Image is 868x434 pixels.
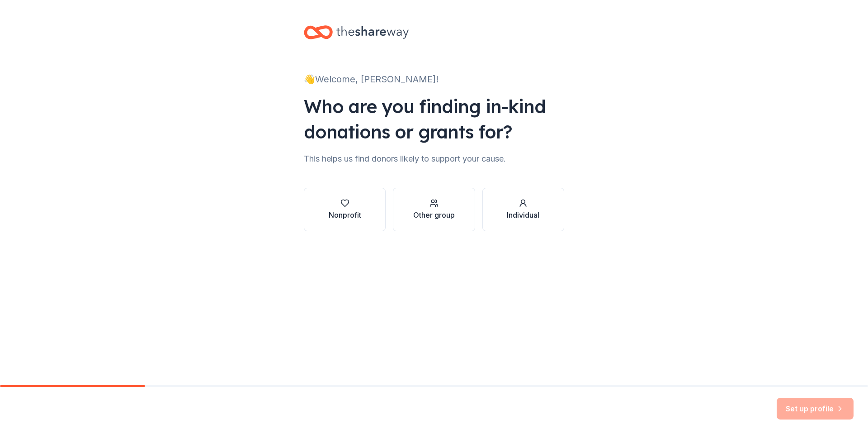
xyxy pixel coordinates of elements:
[413,210,455,220] div: Other group
[304,94,564,144] div: Who are you finding in-kind donations or grants for?
[329,210,361,220] div: Nonprofit
[393,188,475,231] button: Other group
[304,152,564,166] div: This helps us find donors likely to support your cause.
[304,188,386,231] button: Nonprofit
[507,210,539,220] div: Individual
[304,72,564,86] div: 👋 Welcome, [PERSON_NAME]!
[482,188,564,231] button: Individual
